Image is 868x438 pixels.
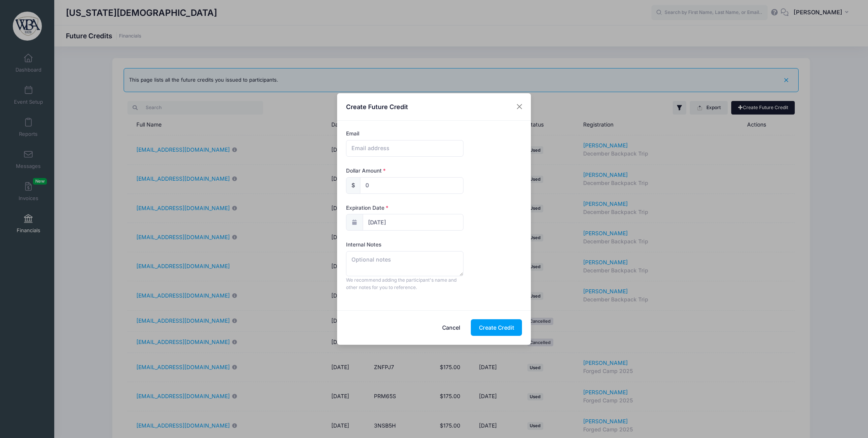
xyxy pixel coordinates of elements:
[346,241,381,248] label: Internal Notes
[346,140,463,157] input: Email address
[346,102,408,111] h4: Create Future Credit
[346,130,359,137] label: Email
[346,167,386,175] label: Dollar Amount
[360,177,463,194] input: xxx.xx
[346,277,456,291] span: We recommend adding the participant's name and other notes for you to reference.
[513,100,527,114] button: Close
[434,319,468,336] button: Cancel
[471,319,522,336] button: Create Credit
[346,177,360,194] div: $
[346,204,389,212] label: Expiration Date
